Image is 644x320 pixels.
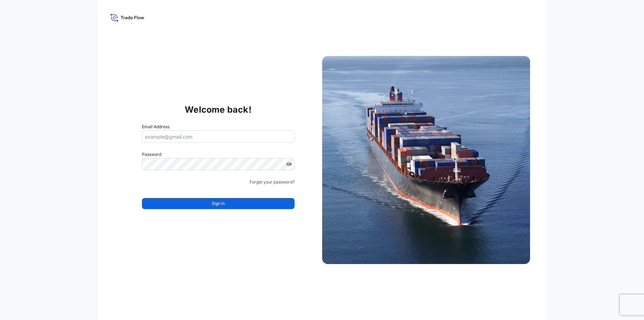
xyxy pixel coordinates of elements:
[286,161,292,167] button: Show password
[142,151,295,158] label: Password
[142,123,170,130] label: Email Address
[142,198,295,209] button: Sign In
[142,130,295,143] input: example@gmail.com
[250,179,295,186] a: Forgot your password?
[322,56,530,264] img: Ship illustration
[212,200,225,207] span: Sign In
[185,104,251,115] p: Welcome back!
